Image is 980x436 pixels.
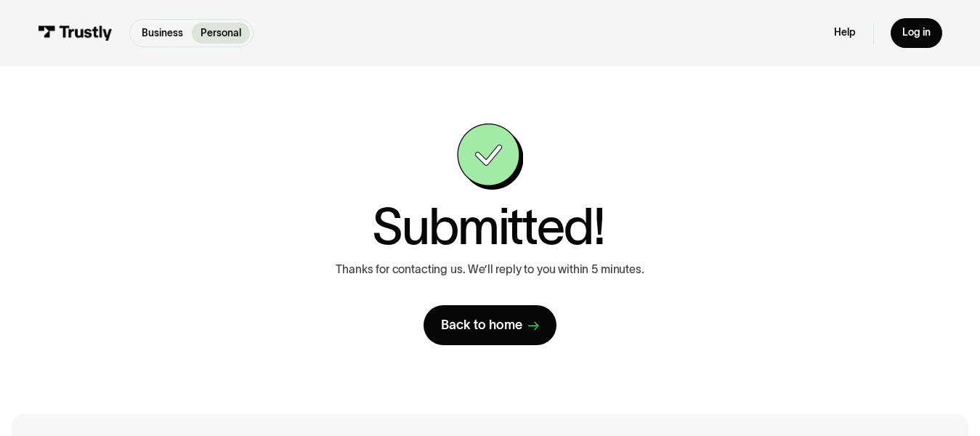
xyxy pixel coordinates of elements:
h1: Submitted! [372,201,605,251]
a: Help [834,26,856,39]
a: Business [133,23,192,44]
a: Personal [192,23,250,44]
p: Thanks for contacting us. We’ll reply to you within 5 minutes. [336,263,644,277]
img: Trustly Logo [38,25,113,41]
p: Business [142,25,183,41]
a: Log in [891,18,942,49]
div: Log in [902,26,931,39]
a: Back to home [424,305,556,345]
p: Personal [201,25,241,41]
div: Back to home [441,317,522,334]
